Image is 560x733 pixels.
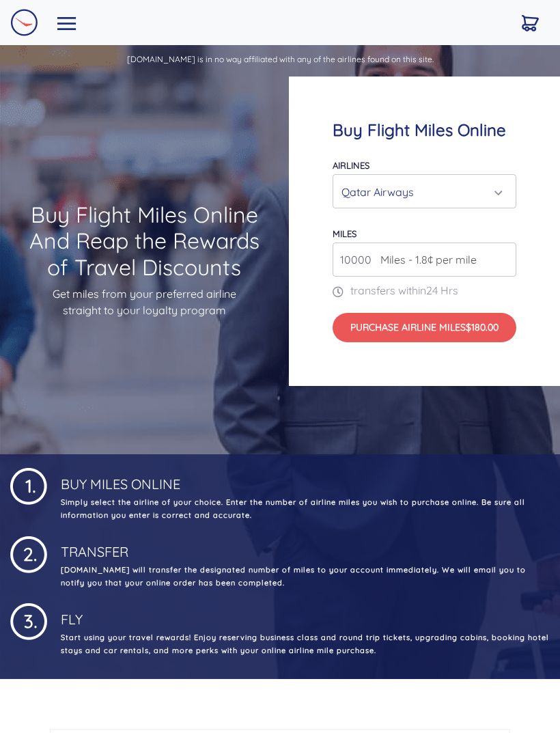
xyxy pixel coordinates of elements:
[333,174,516,208] button: Qatar Airways
[58,631,550,657] p: Start using your travel rewards! Enjoy reserving business class and round trip tickets, upgrading...
[58,465,550,493] h4: Buy Miles Online
[341,179,499,205] div: Qatar Airways
[22,286,267,318] p: Get miles from your preferred airline straight to your loyalty program
[10,5,38,40] a: Logo
[22,202,267,280] h1: Buy Flight Miles Online And Reap the Rewards of Travel Discounts
[333,313,516,342] button: Purchase Airline Miles$180.00
[57,17,76,30] img: Toggle
[333,282,516,299] p: transfers within
[426,283,458,297] span: 24 Hrs
[10,600,47,640] img: 1
[522,15,539,31] img: Cart
[58,533,550,560] h4: Transfer
[333,120,516,140] h4: Buy Flight Miles Online
[466,321,499,333] span: $180.00
[58,600,550,628] h4: Fly
[48,12,85,33] button: Toggle navigation
[333,160,369,171] label: Airlines
[374,251,477,268] span: Miles - 1.8¢ per mile
[58,564,550,590] p: [DOMAIN_NAME] will transfer the designated number of miles to your account immediately. We will e...
[333,228,356,239] label: miles
[10,9,38,36] img: Logo
[10,465,47,505] img: 1
[58,496,550,522] p: Simply select the airline of your choice. Enter the number of airline miles you wish to purchase ...
[10,533,47,573] img: 1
